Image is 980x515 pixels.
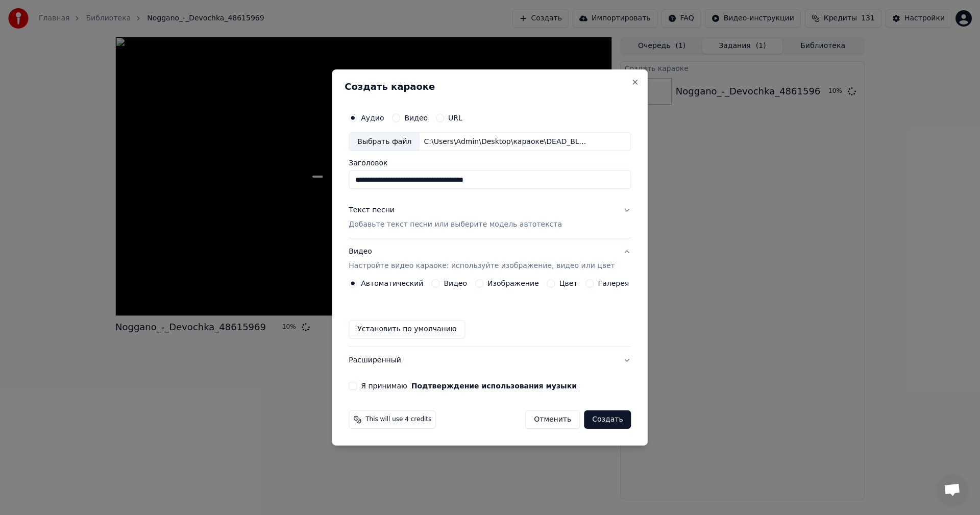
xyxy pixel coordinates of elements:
[448,114,462,121] label: URL
[349,247,615,272] div: Видео
[365,415,431,424] span: This will use 4 credits
[584,410,631,429] button: Создать
[349,220,562,230] p: Добавьте текст песни или выберите модель автотекста
[404,114,428,121] label: Видео
[349,160,631,167] label: Заголовок
[361,114,384,121] label: Аудио
[349,239,631,280] button: ВидеоНастройте видео караоке: используйте изображение, видео или цвет
[349,261,615,271] p: Настройте видео караоке: используйте изображение, видео или цвет
[420,137,593,147] div: C:\Users\Admin\Desktop\караоке\DEAD_BLONDE_-_Malchik_na_devyatke_72919856.mp3
[349,279,631,347] div: ВидеоНастройте видео караоке: используйте изображение, видео или цвет
[349,347,631,374] button: Расширенный
[345,82,635,91] h2: Создать караоке
[559,280,578,287] label: Цвет
[361,280,423,287] label: Автоматический
[444,280,467,287] label: Видео
[361,382,577,389] label: Я принимаю
[487,280,539,287] label: Изображение
[411,382,577,389] button: Я принимаю
[349,320,465,338] button: Установить по умолчанию
[349,133,420,151] div: Выбрать файл
[349,206,395,216] div: Текст песни
[598,280,629,287] label: Галерея
[349,198,631,238] button: Текст песниДобавьте текст песни или выберите модель автотекста
[525,410,580,429] button: Отменить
